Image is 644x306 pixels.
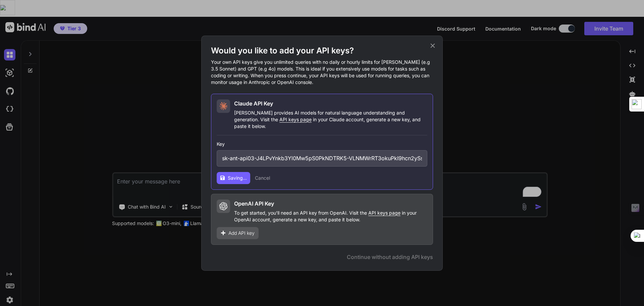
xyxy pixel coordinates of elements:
[234,99,273,107] h2: Claude API Key
[279,117,312,122] span: API keys page
[228,230,255,236] span: Add API key
[234,200,274,208] h2: OpenAI API Key
[234,210,427,223] p: To get started, you'll need an API key from OpenAI. Visit the in your OpenAI account, generate a ...
[368,210,400,216] span: API keys page
[255,175,270,181] button: Cancel
[211,45,433,56] h1: Would you like to add your API keys?
[217,150,427,167] input: Enter API Key
[234,110,427,130] p: [PERSON_NAME] provides AI models for natural language understanding and generation. Visit the in ...
[217,141,427,147] h3: Key
[228,175,247,181] span: Saving...
[211,59,433,86] p: Your own API keys give you unlimited queries with no daily or hourly limits for [PERSON_NAME] (e....
[347,253,433,261] button: Continue without adding API keys
[217,172,250,184] button: Saving...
